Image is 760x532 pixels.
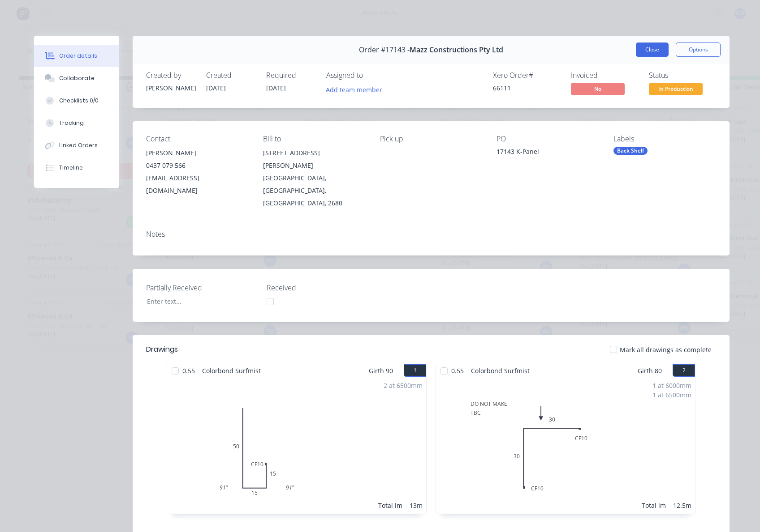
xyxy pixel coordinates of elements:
[673,364,695,377] button: 2
[620,345,712,354] span: Mark all drawings as complete
[146,147,249,197] div: [PERSON_NAME]0437 079 566[EMAIL_ADDRESS][DOMAIN_NAME]
[146,83,195,93] div: [PERSON_NAME]
[378,501,402,510] div: Total lm
[404,364,426,377] button: 1
[199,364,264,377] span: Colorbond Surfmist
[266,84,286,92] span: [DATE]
[267,282,379,293] label: Received
[369,364,393,377] span: Girth 90
[59,74,95,82] div: Collaborate
[146,230,716,238] div: Notes
[638,364,662,377] span: Girth 80
[410,501,423,510] div: 13m
[146,147,249,159] div: [PERSON_NAME]
[34,89,119,112] button: Checklists 0/0
[673,501,691,510] div: 12.5m
[497,147,599,159] div: 17143 K-Panel
[326,71,416,80] div: Assigned to
[448,364,467,377] span: 0.55
[34,45,119,67] button: Order details
[266,71,315,80] div: Required
[146,172,249,197] div: [EMAIL_ADDRESS][DOMAIN_NAME]
[652,390,691,400] div: 1 at 6500mm
[467,364,533,377] span: Colorbond Surfmist
[493,71,560,80] div: Xero Order #
[263,135,366,143] div: Bill to
[380,135,483,143] div: Pick up
[263,147,366,172] div: [STREET_ADDRESS][PERSON_NAME]
[34,112,119,134] button: Tracking
[34,67,119,89] button: Collaborate
[571,71,638,80] div: Invoiced
[206,84,226,92] span: [DATE]
[263,172,366,209] div: [GEOGRAPHIC_DATA], [GEOGRAPHIC_DATA], [GEOGRAPHIC_DATA], 2680
[359,46,410,54] span: Order #17143 -
[59,97,99,105] div: Checklists 0/0
[642,501,666,510] div: Total lm
[321,83,387,95] button: Add team member
[436,377,695,514] div: DO NOT MAKETBCCF1030CF10301 at 6000mm1 at 6500mmTotal lm12.5m
[652,381,691,390] div: 1 at 6000mm
[167,377,426,514] div: 05015CF101591º91º2 at 6500mmTotal lm13m
[146,71,195,80] div: Created by
[613,135,716,143] div: Labels
[649,83,703,97] button: In Production
[636,43,669,57] button: Close
[179,364,199,377] span: 0.55
[59,164,83,172] div: Timeline
[613,147,648,155] div: Back Shelf
[34,157,119,179] button: Timeline
[206,71,255,80] div: Created
[59,141,98,149] div: Linked Orders
[146,344,178,355] div: Drawings
[649,83,703,94] span: In Production
[146,159,249,172] div: 0437 079 566
[497,135,599,143] div: PO
[59,52,97,60] div: Order details
[384,381,423,390] div: 2 at 6500mm
[326,83,387,95] button: Add team member
[146,282,258,293] label: Partially Received
[146,135,249,143] div: Contact
[676,43,721,57] button: Options
[571,83,625,94] span: No
[410,46,503,54] span: Mazz Constructions Pty Ltd
[34,134,119,157] button: Linked Orders
[59,119,84,127] div: Tracking
[263,147,366,209] div: [STREET_ADDRESS][PERSON_NAME][GEOGRAPHIC_DATA], [GEOGRAPHIC_DATA], [GEOGRAPHIC_DATA], 2680
[493,83,560,93] div: 66111
[649,71,716,80] div: Status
